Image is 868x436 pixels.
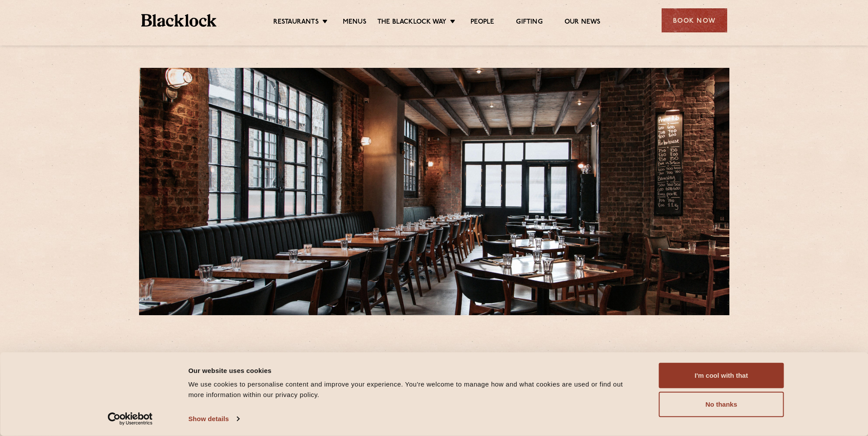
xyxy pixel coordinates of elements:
[565,18,601,28] a: Our News
[92,412,168,425] a: Usercentrics Cookiebot - opens in a new window
[188,379,639,400] div: We use cookies to personalise content and improve your experience. You're welcome to manage how a...
[659,392,784,417] button: No thanks
[471,18,494,28] a: People
[188,365,639,376] div: Our website uses cookies
[377,18,446,28] a: The Blacklock Way
[188,412,239,425] a: Show details
[662,8,727,32] div: Book Now
[516,18,542,28] a: Gifting
[273,18,319,28] a: Restaurants
[659,363,784,388] button: I'm cool with that
[343,18,366,28] a: Menus
[141,14,217,27] img: BL_Textured_Logo-footer-cropped.svg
